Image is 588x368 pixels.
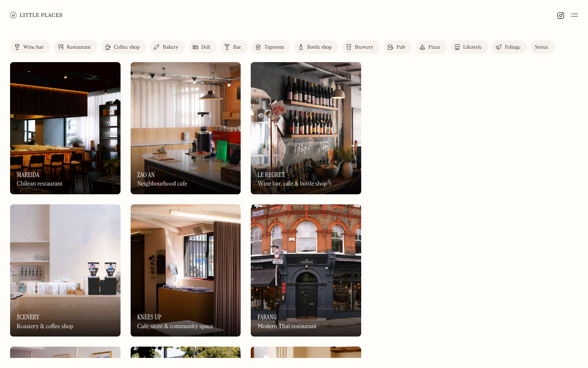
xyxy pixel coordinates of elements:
[396,45,405,50] div: Pub
[101,40,146,54] a: Coffee shop
[137,180,187,188] div: Neighbourhood cafe
[54,40,97,54] a: Restaurant
[383,40,412,54] a: Pub
[257,323,316,330] div: Modern Thai restaurant
[131,204,241,337] img: Knees Up
[492,40,527,54] a: Foliage
[342,40,380,54] a: Brewery
[251,204,361,337] a: FarangFarangFarangModern Thai restaurant
[202,45,210,50] div: Deli
[450,40,488,54] a: Lifestyle
[257,313,277,321] h3: Farang
[131,62,241,194] img: Zao An
[189,40,217,54] a: Deli
[233,45,241,50] div: Bar
[307,45,332,50] div: Bottle shop
[17,180,63,188] div: Chilean restaurant
[163,45,178,50] div: Bakery
[251,62,361,194] a: Le RegretLe RegretLe RegretWine bar, cafe & bottle shop
[67,45,91,50] div: Restaurant
[10,40,50,54] a: Wine bar
[137,171,155,179] h3: Zao An
[10,62,121,194] a: MareidaMareidaMareidaChilean restaurant
[355,45,373,50] div: Brewery
[114,45,139,50] div: Coffee shop
[137,323,213,330] div: Cafe, store & community space
[131,204,241,337] a: Knees UpKnees UpKnees UpCafe, store & community space
[17,313,39,321] h3: Scenery
[463,45,482,50] div: Lifestyle
[257,171,284,179] h3: Le Regret
[530,40,555,54] a: Stores
[535,45,548,50] div: Stores
[428,45,440,50] div: Pizza
[415,40,447,54] a: Pizza
[137,313,162,321] h3: Knees Up
[23,45,44,50] div: Wine bar
[251,204,361,337] img: Farang
[10,204,121,337] img: Scenery
[257,180,327,188] div: Wine bar, cafe & bottle shop
[251,62,361,194] img: Le Regret
[505,45,520,50] div: Foliage
[220,40,248,54] a: Bar
[294,40,339,54] a: Bottle shop
[10,62,121,194] img: Mareida
[264,45,284,50] div: Taproom
[17,171,39,179] h3: Mareida
[17,323,73,330] div: Roastery & coffee shop
[131,62,241,194] a: Zao AnZao AnZao AnNeighbourhood cafe
[251,40,291,54] a: Taproom
[10,204,121,337] a: SceneryScenerySceneryRoastery & coffee shop
[150,40,185,54] a: Bakery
